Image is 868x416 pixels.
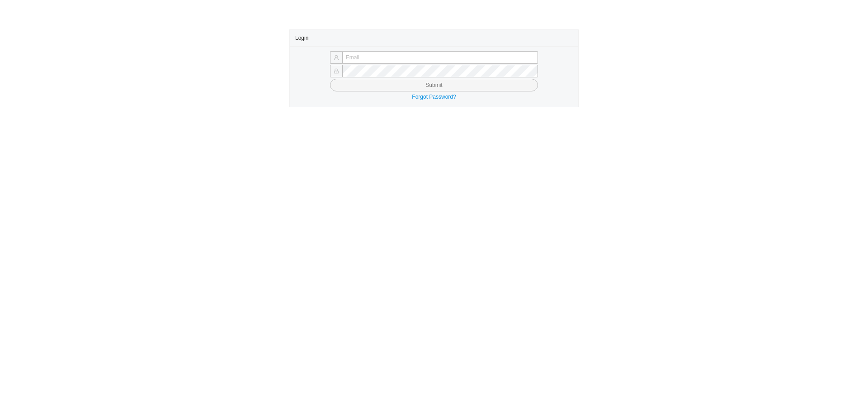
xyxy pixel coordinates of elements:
span: lock [334,68,339,74]
button: Submit [330,79,538,91]
span: user [334,55,339,60]
a: Forgot Password? [412,94,456,100]
div: Login [295,29,573,46]
input: Email [342,51,538,64]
